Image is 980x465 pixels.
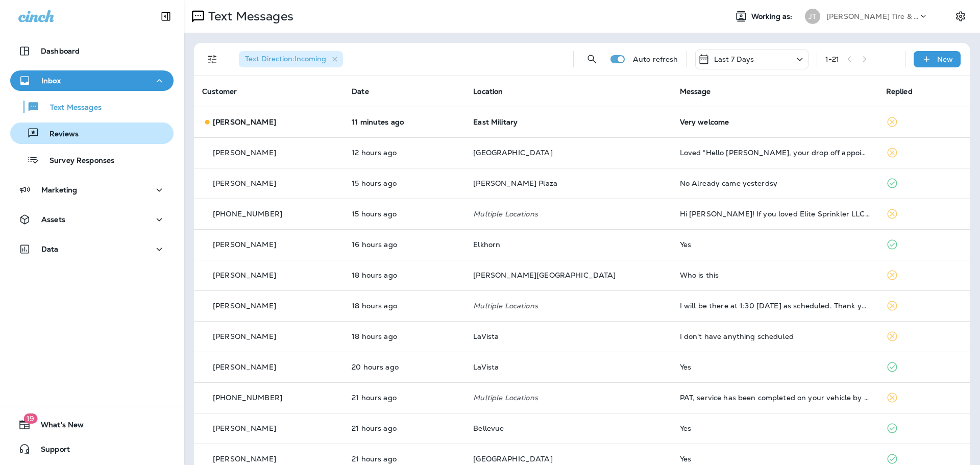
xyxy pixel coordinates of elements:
button: Dashboard [10,41,174,61]
span: [PERSON_NAME][GEOGRAPHIC_DATA] [473,271,616,280]
p: Survey Responses [39,156,114,166]
button: Filters [202,49,223,69]
p: Aug 27, 2025 09:58 AM [352,455,457,463]
button: 19What's New [10,414,174,435]
span: Bellevue [473,424,504,433]
p: Data [41,245,59,253]
p: Dashboard [41,47,80,55]
button: Settings [951,7,970,26]
p: Inbox [41,77,61,85]
p: [PHONE_NUMBER] [213,210,282,218]
span: [PERSON_NAME] Plaza [473,179,557,188]
p: Aug 27, 2025 07:13 PM [352,149,457,157]
p: Aug 27, 2025 03:06 PM [352,240,457,249]
p: Aug 27, 2025 10:47 AM [352,363,457,371]
button: Marketing [10,180,174,200]
p: [PERSON_NAME] [213,363,276,371]
span: East Military [473,117,518,127]
p: [PERSON_NAME] [213,118,276,126]
span: Working as: [751,12,795,21]
p: Last 7 Days [714,55,754,63]
p: Aug 27, 2025 10:29 AM [352,424,457,432]
p: [PERSON_NAME] [213,149,276,157]
p: [PERSON_NAME] [213,179,276,187]
p: Aug 27, 2025 04:00 PM [352,179,457,187]
span: Message [680,87,711,96]
p: [PERSON_NAME] [213,271,276,279]
p: Assets [41,215,65,224]
p: [PERSON_NAME] [213,240,276,249]
p: Aug 27, 2025 03:55 PM [352,210,457,218]
p: Multiple Locations [473,302,663,310]
span: Customer [202,87,237,96]
span: [GEOGRAPHIC_DATA] [473,148,552,157]
p: Aug 28, 2025 07:30 AM [352,118,457,126]
span: LaVista [473,332,499,341]
div: Who is this [680,271,870,279]
button: Text Messages [10,96,174,117]
p: [PERSON_NAME] [213,302,276,310]
p: [PERSON_NAME] [213,424,276,432]
button: Reviews [10,123,174,144]
span: 19 [23,413,37,424]
p: [PERSON_NAME] [213,455,276,463]
p: New [937,55,953,63]
span: What's New [31,421,84,433]
button: Search Messages [582,49,602,69]
p: [PERSON_NAME] [213,332,276,340]
div: Yes [680,363,870,371]
span: Text Direction : Incoming [245,54,326,63]
div: Hi BOB! If you loved Elite Sprinkler LLC would you mind leaving us a review? If not 100% satisfie... [680,210,870,218]
div: I will be there at 1:30 tomorrow as scheduled. Thank you! [680,302,870,310]
div: Loved “Hello Chris, your drop off appointment at Jensen Tire & Auto is tomorrow. Reschedule? Call... [680,149,870,157]
p: [PHONE_NUMBER] [213,394,282,402]
p: Text Messages [40,103,102,113]
span: Elkhorn [473,240,500,249]
button: Support [10,439,174,459]
p: [PERSON_NAME] Tire & Auto [826,12,918,20]
button: Assets [10,209,174,230]
p: Aug 27, 2025 01:24 PM [352,271,457,279]
p: Reviews [39,130,79,139]
p: Marketing [41,186,77,194]
button: Inbox [10,70,174,91]
div: I don't have anything scheduled [680,332,870,340]
span: Support [31,445,70,457]
div: 1 - 21 [825,55,840,63]
div: Yes [680,424,870,432]
p: Multiple Locations [473,210,663,218]
p: Auto refresh [633,55,678,63]
p: Text Messages [204,9,293,24]
div: PAT, service has been completed on your vehicle by Jensen Tire & Auto, the total today is $272.37... [680,394,870,402]
div: JT [805,9,820,24]
div: No Already came yesterdsy [680,179,870,187]
button: Data [10,239,174,259]
p: Aug 27, 2025 01:21 PM [352,302,457,310]
div: Yes [680,240,870,249]
div: Very welcome [680,118,870,126]
span: [GEOGRAPHIC_DATA] [473,454,552,463]
span: LaVista [473,362,499,372]
p: Aug 27, 2025 10:31 AM [352,394,457,402]
button: Survey Responses [10,149,174,170]
button: Collapse Sidebar [152,6,180,27]
span: Replied [886,87,913,96]
span: Date [352,87,369,96]
div: Yes [680,455,870,463]
div: Text Direction:Incoming [239,51,343,67]
p: Multiple Locations [473,394,663,402]
span: Location [473,87,503,96]
p: Aug 27, 2025 12:56 PM [352,332,457,340]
